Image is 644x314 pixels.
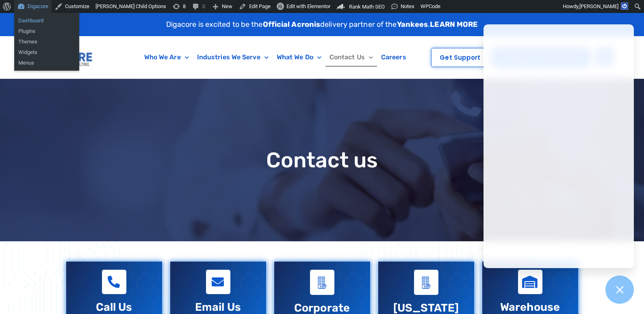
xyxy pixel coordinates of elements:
ul: Digacore [14,34,79,71]
span: [PERSON_NAME] [579,3,618,9]
nav: Menu [129,48,422,67]
span: Get Support [440,54,480,61]
a: Warehouse [500,301,560,314]
ul: Digacore [14,13,79,39]
a: Email Us [206,270,230,294]
a: Call Us [102,270,126,294]
a: Email Us [195,301,241,314]
a: Get Support [431,48,489,67]
iframe: Chatgenie Messenger [484,24,634,268]
img: Digacore logo 1 [14,40,95,74]
a: Widgets [14,47,79,58]
a: Warehouse [518,270,542,294]
h1: Contact us [62,149,582,172]
p: Digacore is excited to be the delivery partner of the . [166,19,478,30]
a: Careers [377,48,410,67]
span: Rank Math SEO [349,4,385,10]
a: Plugins [14,26,79,37]
a: Themes [14,37,79,47]
span: Edit with Elementor [286,3,330,9]
a: Corporate Office [310,270,334,295]
a: Dashboard [14,15,79,26]
a: Industries We Serve [193,48,273,67]
a: Who We Are [140,48,193,67]
a: Menus [14,58,79,68]
a: Virginia Office [414,270,438,295]
a: What We Do [273,48,325,67]
strong: Official Acronis [263,20,321,29]
a: LEARN MORE [430,20,478,29]
strong: Yankees [397,20,428,29]
a: Call Us [96,301,132,314]
a: Contact Us [325,48,377,67]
